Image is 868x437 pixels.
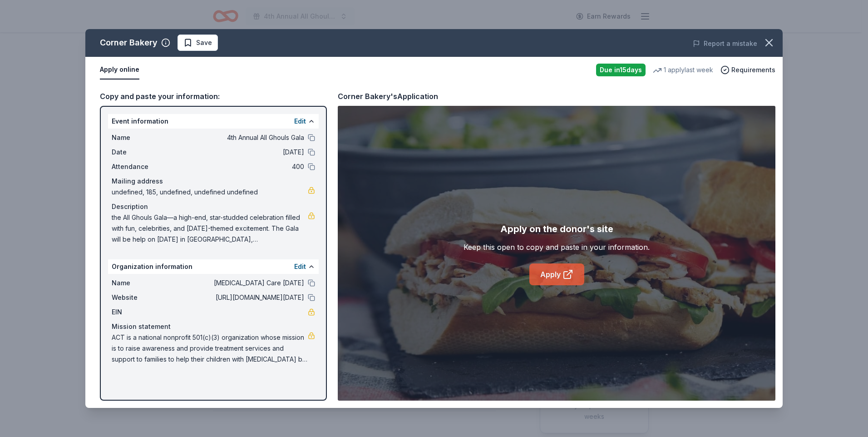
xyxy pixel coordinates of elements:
button: Save [178,35,218,51]
span: Requirements [731,65,775,75]
div: Description [112,201,315,212]
span: ACT is a national nonprofit 501(c)(3) organization whose mission is to raise awareness and provid... [112,332,308,365]
div: Copy and paste your information: [100,90,327,102]
span: [URL][DOMAIN_NAME][DATE] [173,292,304,303]
div: Corner Bakery [100,35,158,50]
span: 4th Annual All Ghouls Gala [173,132,304,143]
div: Keep this open to copy and paste in your information. [464,242,650,253]
span: [MEDICAL_DATA] Care [DATE] [173,278,304,288]
span: the All Ghouls Gala—a high-end, star-studded celebration filled with fun, celebrities, and [DATE]... [112,212,308,245]
span: 400 [173,161,304,172]
div: Organization information [108,259,319,274]
div: Corner Bakery's Application [338,90,438,102]
div: 1 apply last week [653,65,713,75]
div: Due in 15 days [596,64,646,76]
button: Edit [294,261,306,272]
span: Date [112,147,173,158]
span: Attendance [112,161,173,172]
button: Requirements [720,65,775,75]
div: Apply on the donor's site [500,222,613,236]
span: [DATE] [173,147,304,158]
div: Mailing address [112,176,315,187]
span: undefined, 185, undefined, undefined undefined [112,187,308,198]
span: EIN [112,307,173,318]
span: Name [112,278,173,288]
div: Event information [108,114,319,129]
span: Name [112,132,173,143]
button: Apply online [100,60,139,79]
button: Report a mistake [693,38,757,49]
a: Apply [529,263,584,285]
div: Mission statement [112,321,315,332]
span: Save [196,37,212,48]
button: Edit [294,116,306,127]
span: Website [112,292,173,303]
